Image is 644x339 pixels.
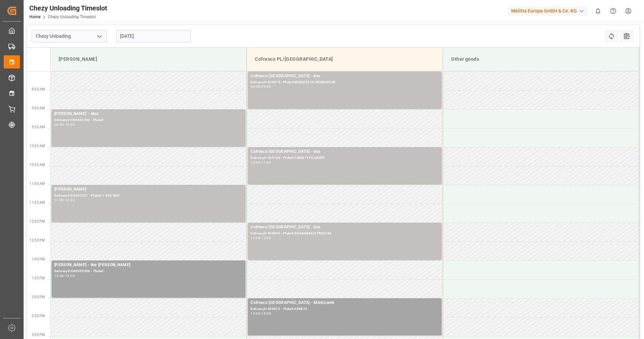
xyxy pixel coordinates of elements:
[116,30,191,43] input: DD.MM.YYYY
[54,193,243,199] div: Delivery#:92561221 - Plate#:1 YED 088
[54,123,64,126] div: 09:00
[64,123,65,126] div: -
[29,182,45,186] span: 11:00 AM
[606,3,621,19] button: Help Center
[260,161,261,164] div: -
[32,125,45,129] span: 9:30 AM
[29,144,45,148] span: 10:00 AM
[32,257,45,261] span: 1:00 PM
[54,269,243,274] div: Delivery#:400053306 - Plate#:
[29,3,107,13] div: Chezy Unloading Timeslot
[251,161,260,164] div: 10:00
[32,314,45,318] span: 2:30 PM
[56,53,241,65] div: [PERSON_NAME]
[261,161,271,164] div: 11:00
[251,312,260,315] div: 14:00
[260,312,261,315] div: -
[32,87,45,91] span: 8:30 AM
[508,4,590,17] button: Melitta Europa GmbH & Co. KG
[251,155,439,161] div: Delivery#:489730 - Plate#:CW8871F CLI86F5
[251,73,439,80] div: Cofresco [GEOGRAPHIC_DATA] - dss
[29,220,45,223] span: 12:00 PM
[32,30,107,43] input: Type to search/select
[261,236,271,239] div: 13:00
[32,106,45,110] span: 9:00 AM
[54,274,64,277] div: 13:00
[251,236,260,239] div: 12:00
[29,201,45,204] span: 11:30 AM
[251,231,439,236] div: Delivery#:489846 - Plate#:GDA66884/CTR53182
[32,333,45,337] span: 3:00 PM
[54,262,243,269] div: [PERSON_NAME] - lkw [PERSON_NAME]
[251,306,439,312] div: Delivery#:489872 - Plate#:489872
[251,224,439,231] div: Cofresco [GEOGRAPHIC_DATA] - dss
[29,238,45,242] span: 12:30 PM
[54,186,243,193] div: [PERSON_NAME]
[251,85,260,88] div: 08:00
[65,199,75,202] div: 12:00
[261,85,271,88] div: 09:00
[29,163,45,167] span: 10:30 AM
[448,53,634,65] div: Other goods
[65,123,75,126] div: 10:00
[251,300,439,306] div: Cofresco [GEOGRAPHIC_DATA] - Mielczarek
[29,15,40,19] a: Home
[251,80,439,85] div: Delivery#:489875 - Plate#:WGM2621C/WGM0653R
[64,199,65,202] div: -
[54,117,243,123] div: Delivery#:400053342 - Plate#:
[94,31,104,41] button: open menu
[64,274,65,277] div: -
[32,276,45,280] span: 1:30 PM
[260,236,261,239] div: -
[251,148,439,155] div: Cofresco [GEOGRAPHIC_DATA] - dss
[65,274,75,277] div: 14:00
[32,295,45,299] span: 2:00 PM
[54,199,64,202] div: 11:00
[252,53,437,65] div: Cofresco PL/[GEOGRAPHIC_DATA]
[260,85,261,88] div: -
[590,3,606,19] button: show 0 new notifications
[261,312,271,315] div: 15:00
[54,111,243,117] div: [PERSON_NAME] - skat
[508,6,588,16] div: Melitta Europa GmbH & Co. KG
